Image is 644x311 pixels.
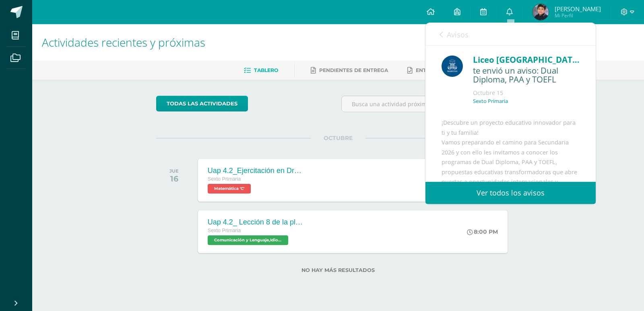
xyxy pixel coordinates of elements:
[208,218,304,227] div: Uap 4.2_ Lección 8 de la plataforma de Lectura inteligente
[342,96,520,112] input: Busca una actividad próxima aquí...
[169,168,179,174] div: JUE
[42,35,205,50] span: Actividades recientes y próximas
[416,67,452,73] span: Entregadas
[555,5,601,13] span: [PERSON_NAME]
[473,66,580,85] div: te envió un aviso: Dual Diploma, PAA y TOEFL
[425,182,596,204] a: Ver todos los avisos
[442,56,463,77] img: b41cd0bd7c5dca2e84b8bd7996f0ae72.png
[533,4,549,20] img: d9776e696e289a7bf73b3b78d91cc1a9.png
[311,134,365,142] span: OCTUBRE
[208,184,251,194] span: Matemática 'C'
[244,64,278,77] a: Tablero
[319,67,388,73] span: Pendientes de entrega
[208,167,304,175] div: Uap 4.2_Ejercitación en Dreambox (Knotion)
[447,30,469,39] span: Avisos
[473,54,580,66] div: Liceo [GEOGRAPHIC_DATA]
[555,12,601,19] span: Mi Perfil
[208,235,288,245] span: Comunicación y Lenguaje,Idioma Español 'C'
[467,228,498,235] div: 8:00 PM
[208,228,241,233] span: Sexto Primaria
[156,267,520,273] label: No hay más resultados
[311,64,388,77] a: Pendientes de entrega
[156,96,248,111] a: todas las Actividades
[473,89,580,97] div: Octubre 15
[407,64,452,77] a: Entregadas
[169,174,179,183] div: 16
[254,67,278,73] span: Tablero
[442,118,580,311] div: ¡Descubre un proyecto educativo innovador para ti y tu familia! Vamos preparando el camino para S...
[473,98,508,105] p: Sexto Primaria
[208,176,241,182] span: Sexto Primaria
